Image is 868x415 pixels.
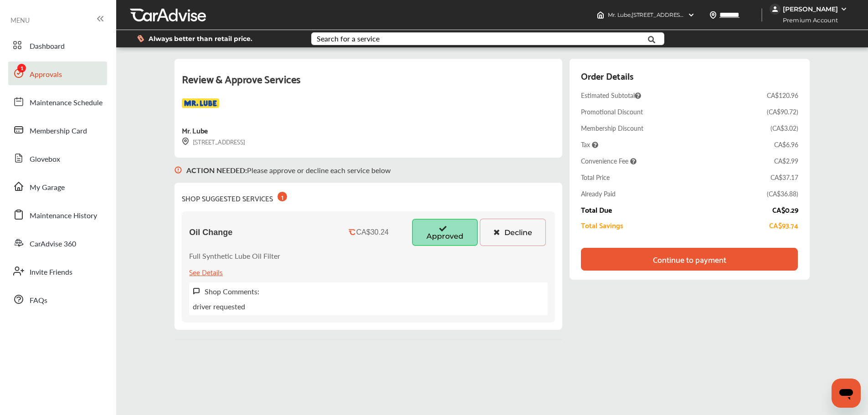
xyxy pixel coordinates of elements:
img: header-divider.bc55588e.svg [761,8,762,22]
img: header-home-logo.8d720a4f.svg [597,11,604,19]
button: Decline [480,219,546,246]
div: ( CA$36.88 ) [767,189,798,198]
a: My Garage [8,174,107,198]
div: Search for a service [317,35,380,42]
iframe: Button to launch messaging window [832,379,861,408]
div: Total Due [581,205,612,214]
div: CA$37.17 [770,173,798,182]
span: CarAdvise 360 [30,238,76,250]
img: dollor_label_vector.a70140d1.svg [137,35,144,42]
div: Promotional Discount [581,107,643,116]
img: logo-mr-lube.png [182,98,219,117]
div: Continue to payment [653,255,726,264]
span: Membership Card [30,125,87,137]
img: location_vector.a44bc228.svg [709,11,717,19]
img: header-down-arrow.9dd2ce7d.svg [688,11,695,19]
div: ( CA$90.72 ) [767,107,798,116]
div: Total Price [581,173,610,182]
a: CarAdvise 360 [8,231,107,255]
div: [STREET_ADDRESS] [182,136,245,147]
div: Mr. Lube [182,124,207,136]
button: Approved [412,219,478,246]
div: ( CA$3.02 ) [770,123,798,133]
div: CA$30.24 [356,228,389,236]
div: See Details [189,266,223,278]
p: driver requested [193,301,245,312]
img: jVpblrzwTbfkPYzPPzSLxeg0AAAAASUVORK5CYII= [770,4,781,15]
span: Invite Friends [30,266,72,278]
span: Estimated Subtotal [581,91,641,100]
div: 1 [277,192,287,201]
a: Dashboard [8,33,107,57]
span: Oil Change [189,228,232,237]
a: FAQs [8,287,107,311]
img: svg+xml;base64,PHN2ZyB3aWR0aD0iMTYiIGhlaWdodD0iMTciIHZpZXdCb3g9IjAgMCAxNiAxNyIgZmlsbD0ibm9uZSIgeG... [182,138,189,145]
img: WGsFRI8htEPBVLJbROoPRyZpYNWhNONpIPPETTm6eUC0GeLEiAAAAAElFTkSuQmCC [840,5,847,13]
span: FAQs [30,295,47,307]
span: Premium Account [770,15,845,25]
a: Invite Friends [8,259,107,283]
div: CA$0.29 [772,205,798,214]
span: Glovebox [30,154,60,165]
span: Convenience Fee [581,156,637,165]
img: svg+xml;base64,PHN2ZyB3aWR0aD0iMTYiIGhlaWdodD0iMTciIHZpZXdCb3g9IjAgMCAxNiAxNyIgZmlsbD0ibm9uZSIgeG... [175,158,182,183]
b: ACTION NEEDED : [186,165,247,175]
a: Glovebox [8,146,107,170]
div: SHOP SUGGESTED SERVICES [182,190,287,204]
a: Maintenance History [8,203,107,226]
div: Already Paid [581,189,616,198]
span: Dashboard [30,41,65,52]
div: [PERSON_NAME] [783,5,838,13]
div: CA$2.99 [774,156,798,165]
img: svg+xml;base64,PHN2ZyB3aWR0aD0iMTYiIGhlaWdodD0iMTciIHZpZXdCb3g9IjAgMCAxNiAxNyIgZmlsbD0ibm9uZSIgeG... [193,287,200,295]
span: Maintenance Schedule [30,97,103,109]
span: MENU [10,16,30,24]
p: Full Synthetic Lube Oil Filter [189,251,280,261]
div: CA$93.74 [769,221,798,229]
p: Please approve or decline each service below [186,165,391,175]
div: Review & Approve Services [182,70,555,98]
span: My Garage [30,182,65,194]
div: Order Details [581,68,633,83]
div: CA$120.96 [767,91,798,100]
span: Mr. Lube , [STREET_ADDRESS] [GEOGRAPHIC_DATA] , N6H 1T8 [608,11,769,18]
div: Membership Discount [581,123,643,133]
span: Maintenance History [30,210,97,222]
div: Total Savings [581,221,623,229]
span: Always better than retail price. [149,36,252,42]
a: Approvals [8,61,107,85]
a: Membership Card [8,118,107,142]
span: Approvals [30,69,62,81]
div: CA$6.96 [774,140,798,149]
label: Shop Comments: [205,286,259,297]
span: Tax [581,140,598,149]
a: Maintenance Schedule [8,90,107,113]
